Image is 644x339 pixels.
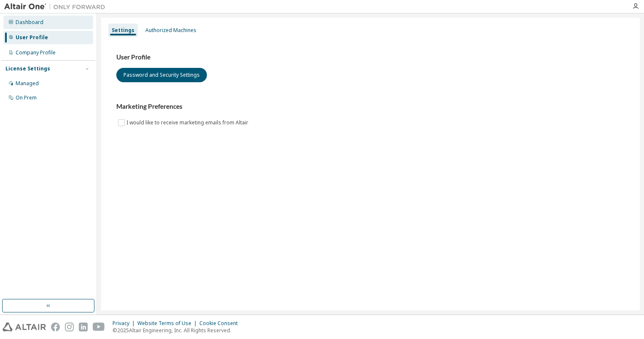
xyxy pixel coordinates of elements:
div: Managed [16,80,39,87]
img: youtube.svg [93,323,105,331]
div: Dashboard [16,19,43,26]
p: © 2025 Altair Engineering, Inc. All Rights Reserved. [113,327,243,334]
div: Company Profile [16,49,56,56]
div: License Settings [5,65,50,72]
img: linkedin.svg [79,323,88,331]
img: instagram.svg [65,323,74,331]
div: Cookie Consent [199,320,243,327]
div: User Profile [16,34,48,41]
label: I would like to receive marketing emails from Altair [126,118,250,128]
img: altair_logo.svg [3,323,46,331]
div: On Prem [16,94,37,101]
h3: User Profile [116,53,625,62]
img: Altair One [4,3,110,11]
div: Settings [112,27,134,34]
div: Privacy [113,320,137,327]
img: facebook.svg [51,323,60,331]
button: Password and Security Settings [116,68,207,82]
h3: Marketing Preferences [116,102,625,111]
div: Website Terms of Use [137,320,199,327]
div: Authorized Machines [145,27,196,34]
